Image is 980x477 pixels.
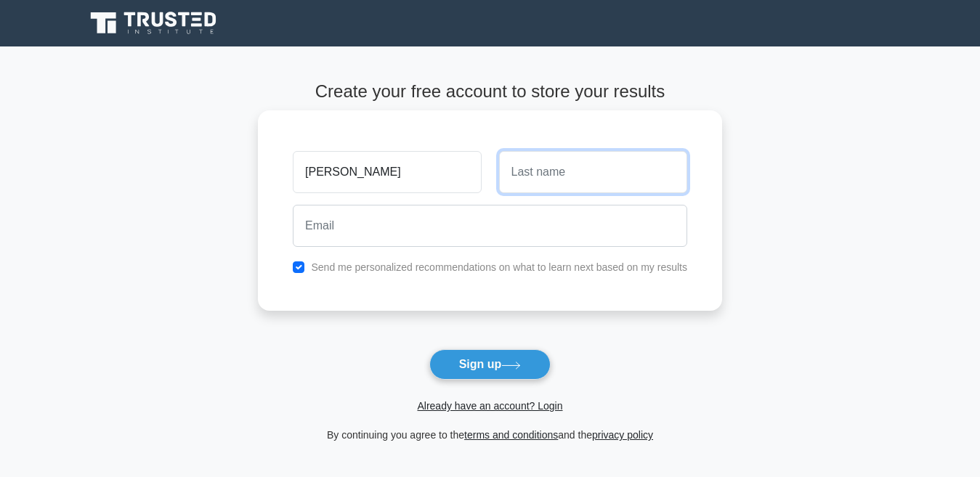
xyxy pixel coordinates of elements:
a: Already have an account? Login [417,400,562,412]
input: Email [293,205,687,247]
h4: Create your free account to store your results [258,81,722,102]
div: By continuing you agree to the and the [249,426,731,444]
button: Sign up [429,349,551,380]
a: terms and conditions [464,429,558,441]
input: Last name [499,151,687,193]
a: privacy policy [592,429,653,441]
input: First name [293,151,481,193]
label: Send me personalized recommendations on what to learn next based on my results [311,261,687,273]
